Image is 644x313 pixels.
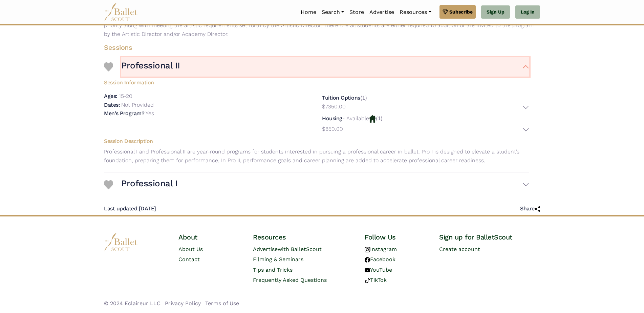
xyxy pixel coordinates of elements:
img: Heart [104,62,113,71]
img: Housing Available [369,115,376,123]
button: $7350.00 [322,102,529,113]
p: $7350.00 [322,102,346,111]
p: Not Provided [121,102,154,108]
div: (1) [322,114,529,135]
h5: Housing [322,115,342,122]
a: Contact [178,256,200,263]
h5: Share [520,205,540,212]
span: with BalletScout [278,246,322,252]
a: Privacy Policy [165,300,201,307]
a: Search [319,5,347,19]
h5: Dates: [104,102,120,108]
img: Heart [104,180,113,189]
a: Resources [397,5,434,19]
a: Sign Up [481,5,510,19]
img: logo [104,233,138,251]
a: Instagram [365,246,397,252]
img: tiktok logo [365,278,370,283]
h5: Session Description [99,138,535,145]
h5: Session Information [99,77,535,86]
a: YouTube [365,267,392,273]
div: (1) [322,93,529,112]
button: $850.00 [322,125,529,135]
h5: Ages: [104,93,117,99]
h4: Sessions [99,43,535,52]
a: Create account [439,246,480,252]
img: youtube logo [365,268,370,273]
img: facebook logo [365,257,370,263]
a: Log In [515,5,540,19]
a: Frequently Asked Questions [253,277,327,283]
li: © 2024 Eclaireur LLC [104,299,160,308]
h5: Tuition Options [322,95,360,101]
h4: Sign up for BalletScout [439,233,540,242]
h4: Resources [253,233,354,242]
a: Terms of Use [205,300,239,307]
span: Subscribe [449,8,473,16]
a: Facebook [365,256,395,263]
span: Last updated: [104,205,139,212]
a: TikTok [365,277,387,283]
h4: Follow Us [365,233,428,242]
a: Advertisewith BalletScout [253,246,322,252]
h5: [DATE] [104,205,156,212]
a: Advertise [367,5,397,19]
p: Yes [146,110,154,117]
h3: Professional I [121,178,177,189]
img: instagram logo [365,247,370,252]
a: Subscribe [439,5,476,19]
p: Professional I and Professional II are year-round programs for students interested in pursuing a ... [99,147,535,165]
h5: Men's Program? [104,110,144,117]
button: Professional II [121,57,529,77]
a: Tips and Tricks [253,267,293,273]
h4: About [178,233,242,242]
img: gem.svg [443,8,448,16]
a: About Us [178,246,203,252]
p: 15-20 [119,93,132,99]
a: Store [347,5,367,19]
button: Professional I [121,175,529,195]
h3: Professional II [121,60,180,71]
p: - Available [342,115,369,122]
a: Home [298,5,319,19]
a: Filming & Seminars [253,256,303,263]
p: $850.00 [322,125,343,133]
